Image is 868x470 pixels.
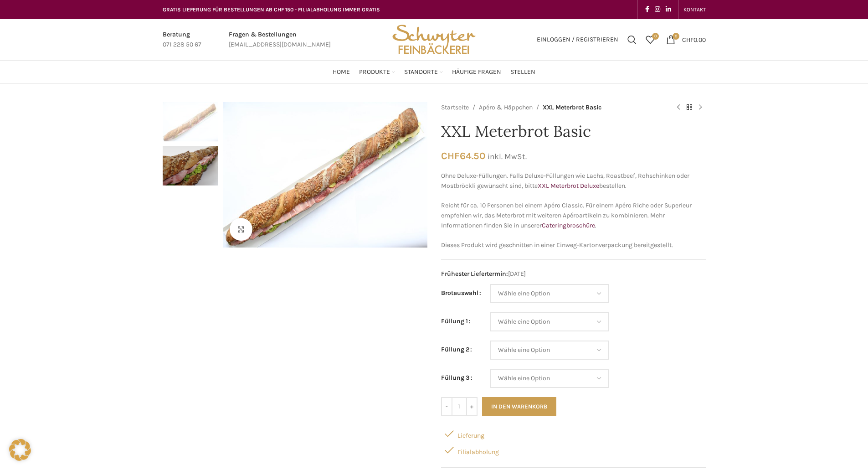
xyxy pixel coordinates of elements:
a: Produkte [359,63,395,81]
button: In den Warenkorb [482,397,556,416]
a: Apéro & Häppchen [479,103,533,113]
a: Suchen [623,31,641,49]
a: Stellen [510,63,535,81]
a: XXL Meterbrot Deluxe [538,182,599,190]
div: Secondary navigation [679,0,710,19]
span: CHF [441,150,460,161]
div: Filialabholung [441,442,706,458]
a: Previous product [673,102,684,113]
div: Meine Wunschliste [641,31,659,49]
bdi: 0.00 [682,36,706,43]
label: Brotauswahl [441,288,481,298]
label: Füllung 2 [441,345,472,355]
h1: XXL Meterbrot Basic [441,122,706,141]
span: Stellen [510,68,535,77]
label: Füllung 1 [441,316,471,326]
a: Einloggen / Registrieren [532,31,623,49]
img: XXL Meterbrot Basic [163,102,218,141]
a: KONTAKT [683,0,706,19]
a: 0 [641,31,659,49]
a: Home [333,63,350,81]
span: XXL Meterbrot Basic [543,103,601,113]
a: Site logo [389,35,478,43]
input: Produktmenge [452,397,466,416]
div: Lieferung [441,425,706,442]
span: Home [333,68,350,77]
p: Ohne Deluxe-Füllungen. Falls Deluxe-Füllungen wie Lachs, Roastbeef, Rohschinken oder Mostbröckli ... [441,171,706,191]
span: Frühester Liefertermin: [441,270,508,278]
a: Facebook social link [642,3,652,16]
p: Reicht für ca. 10 Personen bei einem Apéro Classic. Für einem Apéro Riche oder Superieur empfehle... [441,201,706,231]
span: KONTAKT [683,6,706,13]
span: 0 [673,33,679,40]
a: Instagram social link [652,3,663,16]
a: Cateringbroschüre [542,222,595,229]
span: 0 [652,33,659,40]
span: Standorte [404,68,438,77]
img: Bäckerei Schwyter [389,19,478,60]
span: Häufige Fragen [452,68,501,77]
span: GRATIS LIEFERUNG FÜR BESTELLUNGEN AB CHF 150 - FILIALABHOLUNG IMMER GRATIS [163,6,380,13]
input: + [466,397,478,416]
a: Standorte [404,63,443,81]
span: CHF [682,36,693,43]
a: Linkedin social link [663,3,674,16]
span: Produkte [359,68,390,77]
span: [DATE] [441,269,706,279]
img: XXL Meterbrot Basic – Bild 2 [163,146,218,185]
span: Einloggen / Registrieren [537,36,618,43]
input: - [441,397,452,416]
a: Startseite [441,103,469,113]
label: Füllung 3 [441,373,473,383]
a: 0 CHF0.00 [662,31,710,49]
a: Infobox link [163,30,201,50]
bdi: 64.50 [441,150,485,161]
a: Infobox link [229,30,331,50]
a: Häufige Fragen [452,63,501,81]
a: Next product [695,102,706,113]
nav: Breadcrumb [441,102,664,113]
small: inkl. MwSt. [488,152,527,161]
p: Dieses Produkt wird geschnitten in einer Einweg-Kartonverpackung bereitgestellt. [441,240,706,250]
div: Main navigation [158,63,710,81]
